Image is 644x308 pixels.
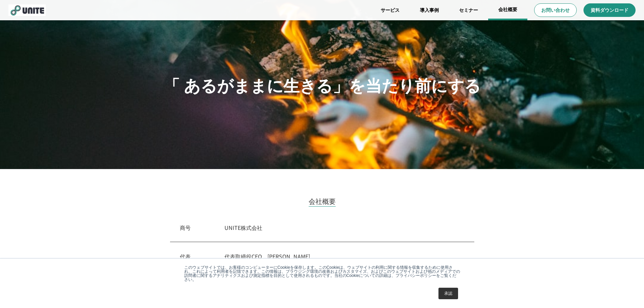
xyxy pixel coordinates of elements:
[184,265,460,282] p: このウェブサイトでは、お客様のコンピューターにCookieを保存します。このCookieは、ウェブサイトの利用に関する情報を収集するために使用され、これによって利用者を記憶できます。この情報は、...
[180,252,191,260] p: 代表
[583,3,636,17] a: 資料ダウンロード
[438,288,458,299] a: 承認
[164,72,481,97] p: 「 あるがままに生きる」を当たり前にする
[541,7,570,14] p: お問い合わせ
[224,252,464,260] p: 代表取締役CEO [PERSON_NAME]
[591,7,628,14] p: 資料ダウンロード
[309,196,336,207] h2: 会社概要
[180,223,191,232] p: 商号
[522,221,644,308] div: チャットウィジェット
[534,3,577,17] a: お問い合わせ
[522,221,644,308] iframe: Chat Widget
[224,223,464,232] p: UNITE株式会社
